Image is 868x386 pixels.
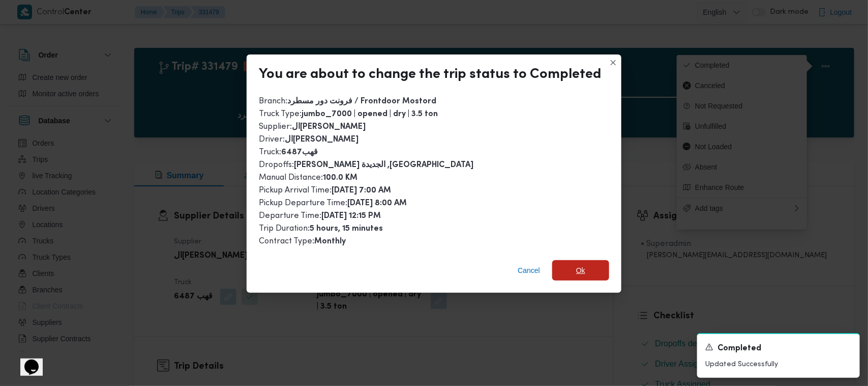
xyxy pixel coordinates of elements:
[518,264,540,277] span: Cancel
[259,186,391,195] span: Pickup Arrival Time :
[259,67,601,83] div: You are about to change the trip status to Completed
[259,199,407,207] span: Pickup Departure Time :
[259,237,346,245] span: Contract Type :
[281,149,318,156] b: قهب6487
[259,174,357,182] span: Manual Distance :
[705,359,852,370] p: Updated Successfully
[310,225,383,233] b: 5 hours, 15 minutes
[259,148,318,156] span: Truck :
[314,238,346,245] b: Monthly
[514,260,544,281] button: Cancel
[302,111,438,118] b: jumbo_7000 | opened | dry | 3.5 ton
[294,161,473,169] b: [PERSON_NAME] الجديدة ,[GEOGRAPHIC_DATA]
[552,260,609,281] button: Ok
[332,187,391,195] b: [DATE] 7:00 AM
[576,264,585,277] span: Ok
[287,98,436,105] b: فرونت دور مسطرد / Frontdoor Mostord
[323,174,357,182] b: 100.0 KM
[259,135,358,144] span: Driver :
[10,345,43,376] iframe: chat widget
[259,110,438,118] span: Truck Type :
[259,212,381,220] span: Departure Time :
[705,342,852,355] div: Notification
[285,136,358,144] b: ال[PERSON_NAME]
[259,97,436,105] span: Branch :
[259,123,366,131] span: Supplier :
[259,225,383,233] span: Trip Duration :
[347,200,407,207] b: [DATE] 8:00 AM
[259,161,473,169] span: Dropoffs :
[607,57,619,69] button: Closes this modal window
[717,343,761,355] span: Completed
[292,123,366,131] b: ال[PERSON_NAME]
[321,212,381,220] b: [DATE] 12:15 PM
